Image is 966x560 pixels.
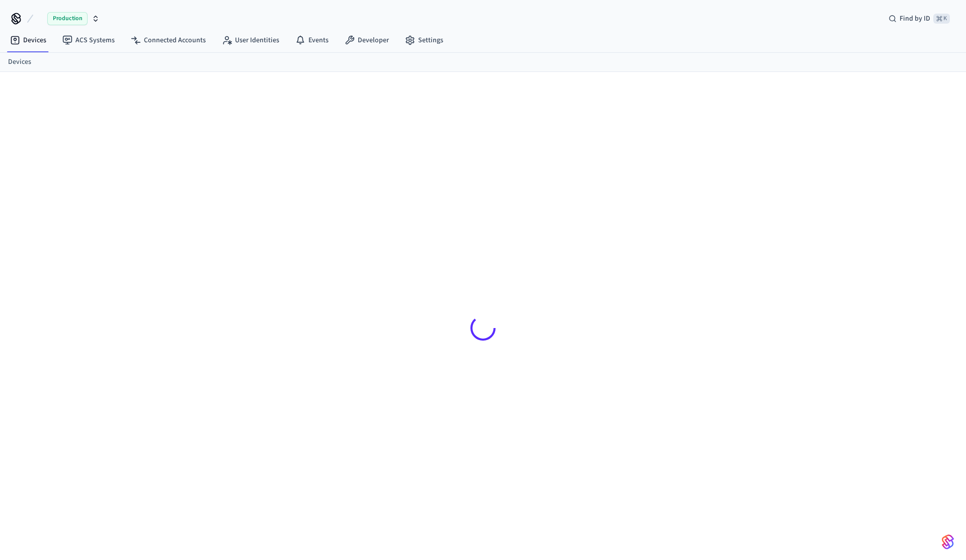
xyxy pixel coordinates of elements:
[214,31,287,49] a: User Identities
[880,10,958,28] div: Find by ID⌘ K
[900,14,930,24] span: Find by ID
[337,31,397,49] a: Developer
[47,12,88,25] span: Production
[54,31,123,49] a: ACS Systems
[933,14,950,24] span: ⌘ K
[123,31,214,49] a: Connected Accounts
[397,31,451,49] a: Settings
[2,31,54,49] a: Devices
[8,57,31,67] a: Devices
[287,31,337,49] a: Events
[942,534,954,550] img: SeamLogoGradient.69752ec5.svg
